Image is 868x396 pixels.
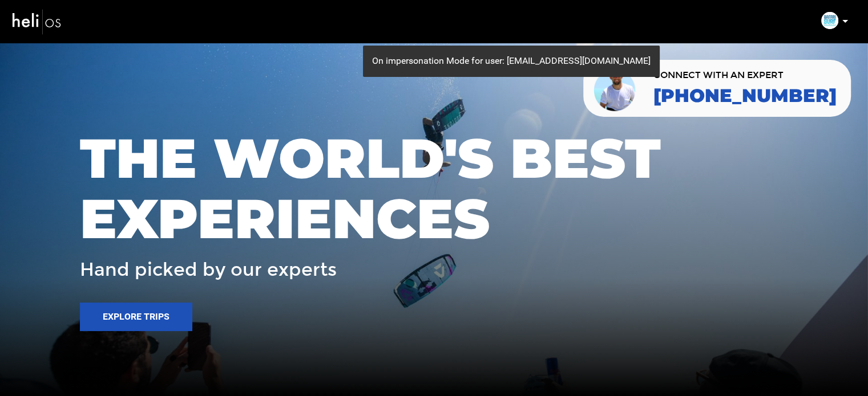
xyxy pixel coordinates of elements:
button: Explore Trips [80,303,192,331]
div: On impersonation Mode for user: [EMAIL_ADDRESS][DOMAIN_NAME] [363,46,660,77]
img: img_caa6c8710045b1dbf095483012e5e315.png [821,12,838,29]
span: THE WORLD'S BEST EXPERIENCES [80,128,788,248]
a: [PHONE_NUMBER] [653,85,837,106]
img: contact our team [592,64,639,112]
span: CONNECT WITH AN EXPERT [653,71,837,80]
img: heli-logo [11,6,63,36]
span: Hand picked by our experts [80,260,337,280]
